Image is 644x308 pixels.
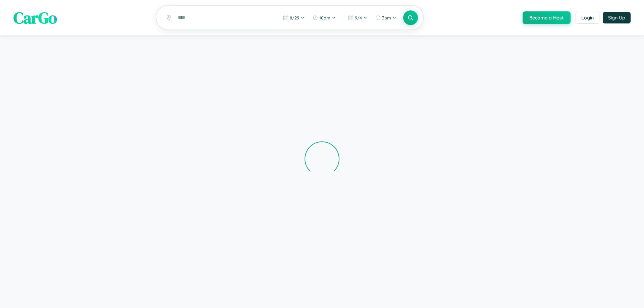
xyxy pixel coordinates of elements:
[280,12,308,23] button: 8/29
[355,15,362,20] span: 9 / 4
[290,15,299,20] span: 8 / 29
[372,12,400,23] button: 3pm
[13,7,57,29] span: CarGo
[603,12,631,23] button: Sign Up
[345,12,371,23] button: 9/4
[576,12,599,24] button: Login
[523,11,571,24] button: Become a Host
[382,15,391,20] span: 3pm
[319,15,330,20] span: 10am
[309,12,339,23] button: 10am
